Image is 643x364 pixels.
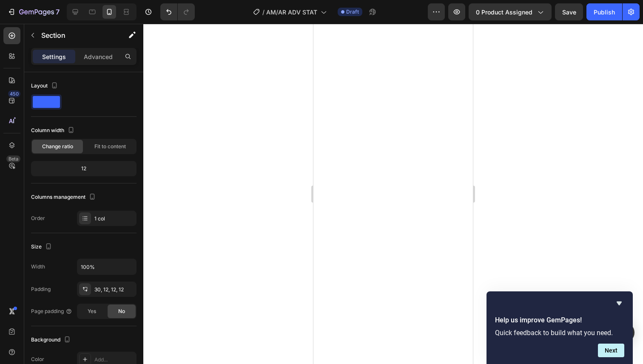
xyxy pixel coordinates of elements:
div: Padding [31,285,51,293]
button: 7 [3,3,63,20]
span: Save [562,8,576,16]
div: Layout [31,80,60,92]
span: 0 product assigned [476,8,532,17]
input: Auto [77,259,136,274]
p: 7 [56,7,60,17]
span: Draft [346,8,359,16]
div: Order [31,214,45,222]
div: Columns management [31,192,97,203]
h2: Help us improve GemPages! [495,315,624,325]
button: 0 product assigned [469,3,552,20]
button: Publish [586,3,622,20]
span: Change ratio [42,143,73,150]
p: Section [41,30,111,40]
p: Advanced [84,52,113,61]
div: Color [31,356,44,363]
span: / [262,8,265,17]
div: Help us improve GemPages! [495,298,624,357]
div: Add... [94,356,134,364]
div: Beta [6,155,20,162]
span: Fit to content [94,143,126,150]
button: Save [555,3,583,20]
span: AM/AR ADV STAT [266,8,317,17]
div: Size [31,241,54,253]
div: Column width [31,125,76,136]
span: Yes [88,308,96,315]
p: Settings [42,52,66,61]
div: Undo/Redo [160,3,195,20]
div: Background [31,334,72,346]
button: Next question [598,344,624,357]
div: Page padding [31,308,72,315]
p: Quick feedback to build what you need. [495,329,624,337]
div: Publish [594,8,615,17]
div: 30, 12, 12, 12 [94,286,134,293]
span: No [118,308,125,315]
div: 450 [8,90,20,97]
div: Width [31,263,45,271]
iframe: Design area [313,24,473,364]
button: Hide survey [614,298,624,308]
div: 12 [33,163,135,175]
div: 1 col [94,215,134,223]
